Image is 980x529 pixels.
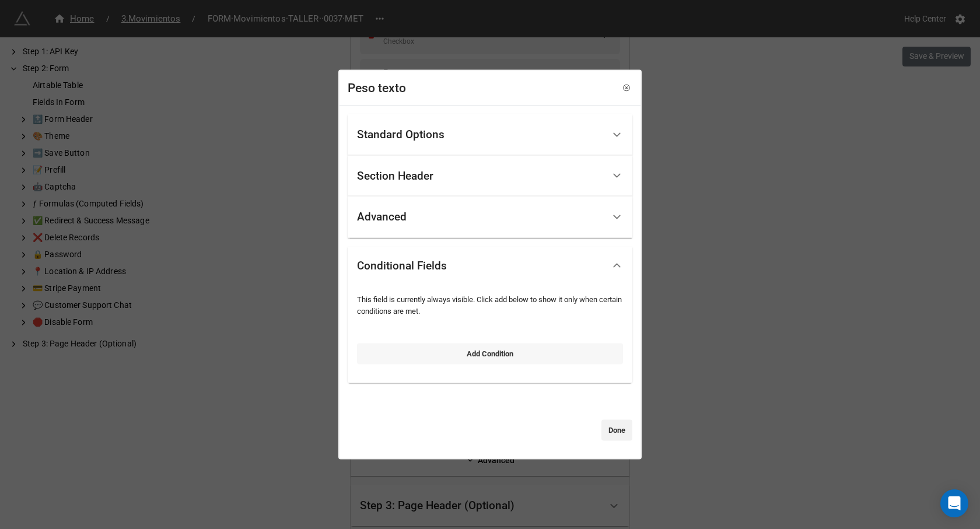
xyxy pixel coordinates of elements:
div: Peso texto [348,79,406,97]
div: Advanced [357,211,407,223]
div: Standard Options [357,129,444,141]
div: Section Header [348,155,632,197]
div: Conditional Fields [357,260,447,271]
div: Open Intercom Messenger [940,489,968,517]
div: Conditional Fields [348,247,632,284]
div: Conditional Fields [348,284,632,383]
div: This field is currently always visible. Click add below to show it only when certain conditions a... [357,293,623,317]
a: Add Condition [357,343,623,364]
div: Standard Options [348,114,632,156]
div: Advanced [348,197,632,238]
div: Section Header [357,170,433,181]
a: Done [601,420,632,441]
